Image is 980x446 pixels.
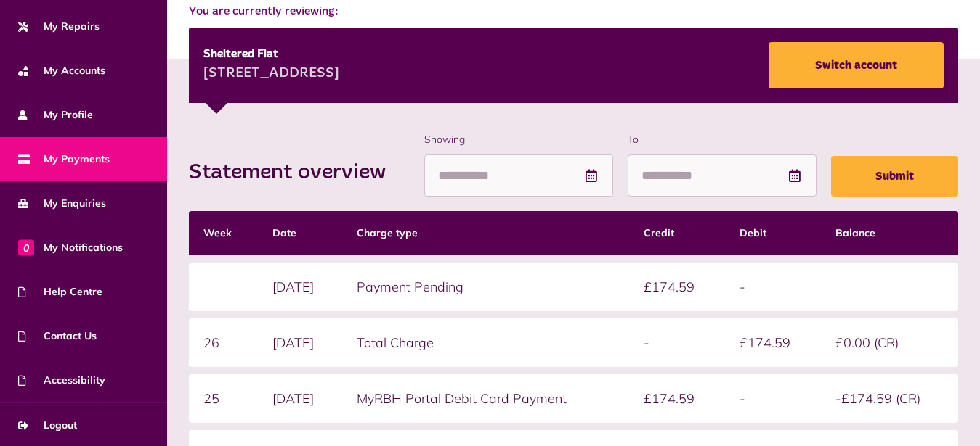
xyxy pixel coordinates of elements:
span: Contact Us [18,329,97,344]
td: Total Charge [342,318,629,367]
td: Payment Pending [342,263,629,311]
td: - [629,318,725,367]
td: MyRBH Portal Debit Card Payment [342,374,629,423]
td: £174.59 [725,318,821,367]
td: [DATE] [258,374,342,423]
a: Switch account [769,42,944,88]
span: Logout [18,418,77,433]
td: 25 [189,374,258,423]
th: Credit [629,211,725,255]
span: My Notifications [18,240,123,255]
label: To [628,132,817,147]
td: - [725,374,821,423]
span: You are currently reviewing: [189,3,958,20]
td: [DATE] [258,263,342,311]
h2: Statement overview [189,160,400,186]
th: Week [189,211,258,255]
span: Accessibility [18,373,105,388]
td: -£174.59 (CR) [821,374,958,423]
td: £174.59 [629,263,725,311]
span: Help Centre [18,284,102,300]
td: £0.00 (CR) [821,318,958,367]
td: [DATE] [258,318,342,367]
th: Charge type [342,211,629,255]
span: My Enquiries [18,196,106,211]
label: Showing [424,132,613,147]
td: 26 [189,318,258,367]
th: Balance [821,211,958,255]
button: Submit [831,156,958,197]
span: My Payments [18,152,110,167]
div: [STREET_ADDRESS] [203,63,339,85]
th: Debit [725,211,821,255]
span: My Repairs [18,19,100,34]
div: Sheltered Flat [203,46,339,63]
td: - [725,263,821,311]
span: My Accounts [18,63,105,78]
td: £174.59 [629,374,725,423]
span: 0 [18,239,34,255]
span: My Profile [18,107,93,123]
th: Date [258,211,342,255]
